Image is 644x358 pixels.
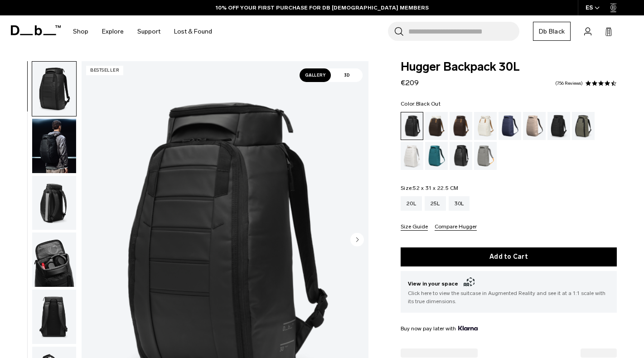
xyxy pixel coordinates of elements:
[216,4,429,12] a: 10% OFF YOUR FIRST PURCHASE FOR DB [DEMOGRAPHIC_DATA] MEMBERS
[425,112,448,140] a: Cappuccino
[32,118,77,174] button: Hugger Backpack 30L Black Out
[401,324,478,333] span: Buy now pay later with
[401,224,428,231] button: Size Guide
[408,289,610,305] span: Click here to view the suitcase in Augmented Reality and see it at a 1:1 scale with its true dime...
[331,68,363,82] span: 3D
[32,232,76,287] img: Hugger Backpack 30L Black Out
[425,142,448,170] a: Midnight Teal
[547,112,570,140] a: Charcoal Grey
[450,112,472,140] a: Espresso
[32,176,76,230] img: Hugger Backpack 30L Black Out
[401,271,617,313] button: View in your space Click here to view the suitcase in Augmented Reality and see it at a 1:1 scale...
[435,224,477,231] button: Compare Hugger
[300,68,331,82] span: Gallery
[449,196,470,211] a: 30L
[474,112,497,140] a: Oatmilk
[416,101,441,107] span: Black Out
[32,119,76,173] img: Hugger Backpack 30L Black Out
[32,290,76,344] img: Hugger Backpack 30L Black Out
[32,175,77,231] button: Hugger Backpack 30L Black Out
[66,15,219,48] nav: Main Navigation
[401,185,459,191] legend: Size:
[73,15,88,48] a: Shop
[474,142,497,170] a: Sand Grey
[137,15,160,48] a: Support
[533,22,571,41] a: Db Black
[401,196,422,211] a: 20L
[425,196,446,211] a: 25L
[523,112,546,140] a: Fogbow Beige
[401,112,423,140] a: Black Out
[401,101,441,106] legend: Color:
[32,61,77,116] button: Hugger Backpack 30L Black Out
[413,185,458,191] span: 52 x 31 x 22.5 CM
[572,112,595,140] a: Forest Green
[401,78,419,87] span: €209
[174,15,212,48] a: Lost & Found
[450,142,472,170] a: Reflective Black
[458,326,478,330] img: {"height" => 20, "alt" => "Klarna"}
[350,232,364,248] button: Next slide
[401,142,423,170] a: Clean Slate
[499,112,521,140] a: Blue Hour
[32,62,76,116] img: Hugger Backpack 30L Black Out
[555,81,583,86] a: 756 reviews
[102,15,124,48] a: Explore
[401,247,617,266] button: Add to Cart
[408,278,610,289] span: View in your space
[401,61,617,73] span: Hugger Backpack 30L
[32,232,77,287] button: Hugger Backpack 30L Black Out
[32,289,77,344] button: Hugger Backpack 30L Black Out
[86,66,123,75] p: Bestseller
